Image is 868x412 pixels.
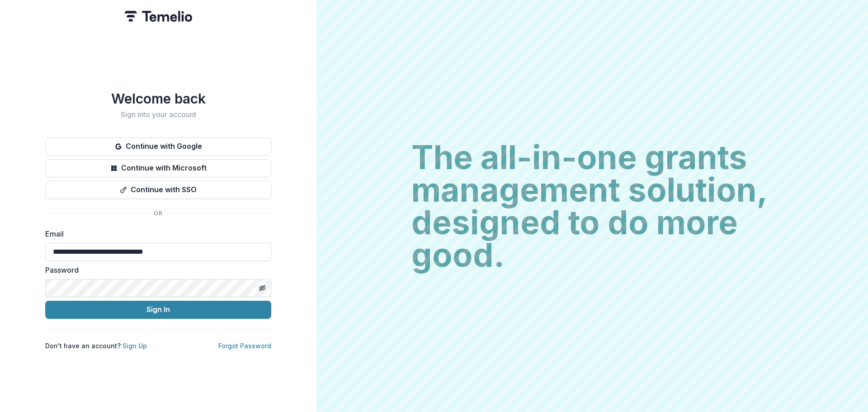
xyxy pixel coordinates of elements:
label: Email [45,228,266,239]
p: Don't have an account? [45,341,147,350]
button: Continue with SSO [45,181,271,199]
a: Sign Up [123,342,147,350]
button: Toggle password visibility [255,281,269,295]
button: Continue with Google [45,137,271,156]
h1: Welcome back [45,90,271,107]
button: Sign In [45,301,271,319]
h2: Sign into your account [45,110,271,119]
label: Password [45,265,266,275]
a: Forgot Password [218,342,271,350]
button: Continue with Microsoft [45,159,271,177]
img: Temelio [124,11,192,22]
